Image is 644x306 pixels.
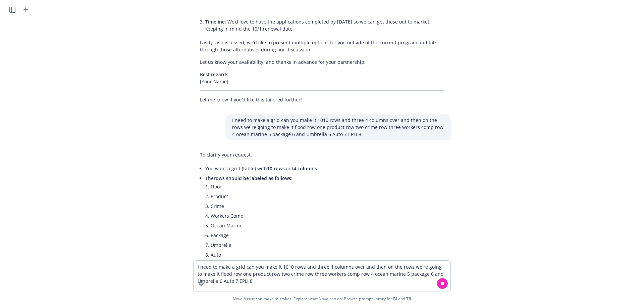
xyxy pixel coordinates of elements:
a: BI [393,296,397,302]
li: Auto [211,250,400,260]
p: Best regards, [Your Name] [200,71,444,85]
li: EPLI [211,260,400,269]
p: Lastly, as discussed, we’d like to present multiple options for you outside of the current progra... [200,39,444,53]
li: Umbrella [211,240,400,250]
span: 4 columns [293,165,317,172]
li: Package [211,230,400,240]
li: Crime [211,201,400,211]
p: Let me know if you’d like this tailored further! [200,96,444,103]
p: Let us know your availability, and thanks in advance for your partnership! [200,58,444,65]
li: Ocean Marine [211,221,400,230]
li: Flood [211,182,400,191]
p: I need to make a grid can you make it 1010 rows and three 4 columns over and then on the rows we'... [232,117,444,138]
li: You want a grid (table) with and . [205,164,400,173]
li: The : [205,173,400,280]
li: Workers Comp [211,211,400,221]
li: : We’d love to have the applications completed by [DATE] so we can get these out to market, keepi... [205,17,444,34]
span: Nova Assist can make mistakes. Explore what Nova can do: Browse prompt library for and [3,292,641,306]
span: 10 rows [267,165,285,172]
li: Product [211,191,400,201]
span: rows should be labeled as follows [214,175,291,181]
span: Timeline [205,18,225,25]
a: TR [406,296,411,302]
p: To clarify your request: [200,151,400,158]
